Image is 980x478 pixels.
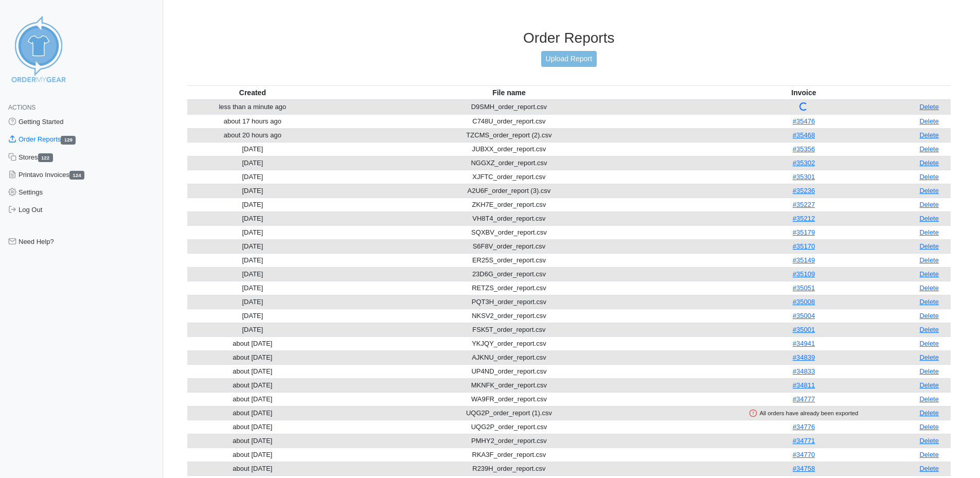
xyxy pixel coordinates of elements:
a: Delete [919,131,939,139]
a: Delete [919,228,939,236]
td: [DATE] [187,156,318,170]
a: #35004 [793,312,815,320]
span: Actions [8,104,35,111]
a: #34839 [793,353,815,361]
a: Delete [919,159,939,167]
td: UP4ND_order_report.csv [318,364,700,378]
td: less than a minute ago [187,100,318,115]
td: JUBXX_order_report.csv [318,142,700,156]
a: #35468 [793,131,815,139]
td: RETZS_order_report.csv [318,281,700,295]
td: about [DATE] [187,350,318,364]
span: 124 [69,171,84,180]
a: Delete [919,117,939,125]
td: R239H_order_report.csv [318,462,700,475]
a: #35356 [793,145,815,153]
td: MKNFK_order_report.csv [318,378,700,392]
a: #35212 [793,215,815,222]
td: [DATE] [187,267,318,281]
a: Delete [919,451,939,458]
a: Delete [919,242,939,250]
td: about [DATE] [187,337,318,350]
td: about 17 hours ago [187,114,318,128]
td: [DATE] [187,281,318,295]
td: A2U6F_order_report (3).csv [318,184,700,198]
a: Delete [919,340,939,347]
td: NKSV2_order_report.csv [318,309,700,323]
td: UQG2P_order_report.csv [318,420,700,434]
td: ER25S_order_report.csv [318,253,700,267]
td: about [DATE] [187,462,318,475]
td: D9SMH_order_report.csv [318,100,700,115]
td: WA9FR_order_report.csv [318,392,700,406]
a: Delete [919,326,939,333]
td: RKA3F_order_report.csv [318,448,700,462]
th: Created [187,85,318,100]
a: Delete [919,312,939,320]
td: [DATE] [187,323,318,337]
th: File name [318,85,700,100]
td: about [DATE] [187,392,318,406]
a: Delete [919,103,939,111]
a: Delete [919,367,939,375]
td: about [DATE] [187,406,318,420]
td: C748U_order_report.csv [318,114,700,128]
td: SQXBV_order_report.csv [318,225,700,239]
td: [DATE] [187,225,318,239]
td: TZCMS_order_report (2).csv [318,128,700,142]
a: #35301 [793,173,815,181]
td: about [DATE] [187,448,318,462]
a: #34771 [793,437,815,445]
td: [DATE] [187,253,318,267]
a: Delete [919,465,939,472]
td: about [DATE] [187,420,318,434]
a: #34941 [793,340,815,347]
td: XJFTC_order_report.csv [318,170,700,184]
td: PMHY2_order_report.csv [318,434,700,448]
a: #34777 [793,395,815,403]
td: PQT3H_order_report.csv [318,295,700,309]
a: #34758 [793,465,815,472]
a: Delete [919,437,939,445]
a: Delete [919,284,939,292]
td: S6F8V_order_report.csv [318,239,700,253]
a: #35008 [793,298,815,306]
th: Invoice [700,85,908,100]
td: [DATE] [187,309,318,323]
a: Delete [919,395,939,403]
h3: Order Reports [187,29,951,47]
td: ZKH7E_order_report.csv [318,198,700,211]
td: AJKNU_order_report.csv [318,350,700,364]
td: NGGXZ_order_report.csv [318,156,700,170]
a: #34833 [793,367,815,375]
a: Delete [919,381,939,389]
a: #34811 [793,381,815,389]
a: Delete [919,256,939,264]
td: VH8T4_order_report.csv [318,211,700,225]
a: Delete [919,270,939,278]
a: #35170 [793,242,815,250]
a: #35227 [793,201,815,208]
td: [DATE] [187,142,318,156]
td: 23D6G_order_report.csv [318,267,700,281]
a: Upload Report [541,51,597,67]
td: FSK5T_order_report.csv [318,323,700,337]
td: about [DATE] [187,378,318,392]
a: Delete [919,423,939,431]
td: YKJQY_order_report.csv [318,337,700,350]
span: 129 [61,136,76,145]
a: Delete [919,187,939,194]
a: Delete [919,353,939,361]
a: #35051 [793,284,815,292]
td: [DATE] [187,295,318,309]
a: Delete [919,173,939,181]
a: #34776 [793,423,815,431]
a: #35001 [793,326,815,333]
span: 122 [38,153,53,162]
a: Delete [919,409,939,417]
a: Delete [919,145,939,153]
td: about [DATE] [187,364,318,378]
td: [DATE] [187,170,318,184]
a: Delete [919,298,939,306]
a: #35179 [793,228,815,236]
